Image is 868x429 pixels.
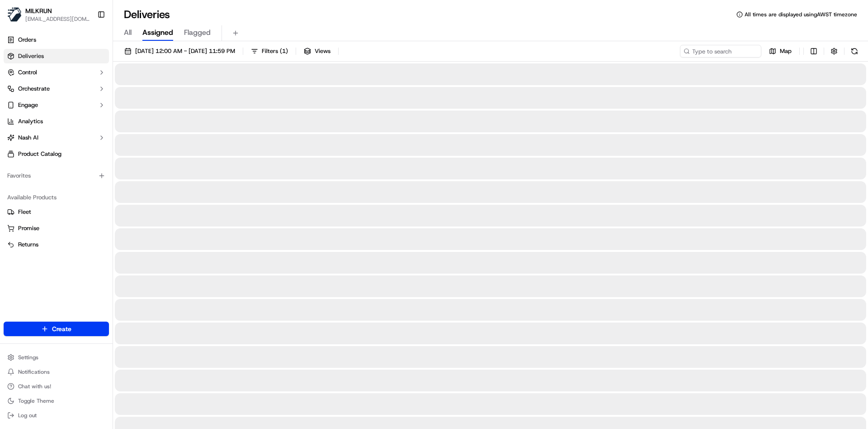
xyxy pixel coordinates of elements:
img: MILKRUN [7,7,22,22]
a: Promise [7,224,105,232]
button: [EMAIL_ADDRESS][DOMAIN_NAME] [25,15,90,23]
span: All times are displayed using AWST timezone [745,11,857,18]
button: Returns [4,237,109,252]
button: Filters(1) [247,45,292,58]
span: Deliveries [18,52,44,60]
input: Type to search [680,45,761,58]
button: Orchestrate [4,82,109,96]
span: Orders [18,36,36,44]
button: Map [765,45,796,58]
span: Notifications [18,368,50,376]
span: Chat with us! [18,383,51,390]
button: Notifications [4,366,109,378]
button: Fleet [4,205,109,219]
span: Nash AI [18,134,38,142]
span: Product Catalog [18,150,61,158]
span: Views [315,47,330,55]
span: All [124,27,132,38]
span: Fleet [18,208,31,216]
button: Chat with us! [4,380,109,393]
div: Favorites [4,169,109,183]
a: Fleet [7,208,105,216]
span: Engage [18,101,38,109]
span: Orchestrate [18,85,50,93]
span: Analytics [18,117,43,125]
span: Filters [262,47,288,55]
button: Log out [4,409,109,422]
a: Returns [7,241,105,249]
span: Flagged [184,27,211,38]
span: Assigned [142,27,173,38]
button: Toggle Theme [4,395,109,407]
button: MILKRUN [25,6,52,15]
a: Analytics [4,114,109,129]
span: Log out [18,412,37,419]
a: Product Catalog [4,147,109,161]
button: Settings [4,351,109,364]
span: Settings [18,354,38,361]
button: Nash AI [4,130,109,145]
span: [DATE] 12:00 AM - [DATE] 11:59 PM [135,47,235,55]
button: Promise [4,221,109,236]
span: Control [18,68,37,77]
span: Returns [18,241,38,249]
span: Map [780,47,792,55]
div: Available Products [4,190,109,205]
span: Create [52,324,71,333]
button: Refresh [848,45,861,58]
span: ( 1 ) [280,47,288,55]
button: [DATE] 12:00 AM - [DATE] 11:59 PM [120,45,239,58]
span: Promise [18,224,39,232]
button: Create [4,322,109,336]
h1: Deliveries [124,7,170,22]
a: Deliveries [4,49,109,63]
button: Engage [4,98,109,112]
button: Control [4,65,109,80]
span: Toggle Theme [18,397,54,405]
a: Orders [4,33,109,47]
button: Views [300,45,335,58]
button: MILKRUNMILKRUN[EMAIL_ADDRESS][DOMAIN_NAME] [4,4,94,25]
